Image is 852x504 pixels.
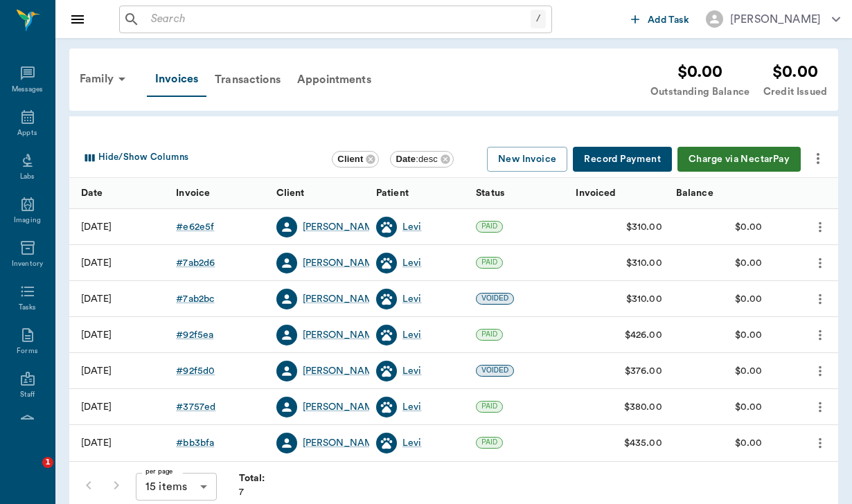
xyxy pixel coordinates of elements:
div: Inventory [12,259,43,269]
div: # e62e5f [176,220,214,234]
button: [PERSON_NAME] [695,6,851,32]
div: 15 items [136,473,217,501]
div: Messages [12,84,44,95]
div: Date [69,178,169,209]
a: Levi [402,364,422,378]
label: per page [145,467,173,476]
button: Sort [544,183,563,203]
div: Imaging [14,215,41,226]
a: Levi [402,328,422,342]
div: # 3757ed [176,400,215,414]
div: # 92f5d0 [176,364,215,378]
button: more [809,323,831,347]
div: / [531,10,546,28]
a: #92f5d0 [176,364,215,378]
div: Levi [402,400,422,414]
div: 09/23/25 [81,220,112,234]
span: PAID [477,222,502,231]
div: Date [81,174,103,213]
button: Add Task [625,6,695,32]
div: Transactions [206,63,289,96]
div: 09/13/25 [81,292,112,306]
div: Outstanding Balance [650,84,749,100]
button: Sort [644,183,664,203]
a: #e62e5f [176,220,214,234]
div: Client [269,178,369,209]
span: VOIDED [477,294,513,303]
button: Sort [744,183,763,203]
div: # 7ab2bc [176,292,214,306]
span: PAID [477,330,502,339]
div: Status [469,178,569,209]
div: $0.00 [735,220,762,234]
b: Client [337,154,363,164]
a: Levi [402,436,422,450]
iframe: Intercom live chat [14,457,47,490]
div: $376.00 [625,364,662,378]
div: 09/13/25 [81,256,112,270]
a: Levi [402,220,422,234]
button: Sort [344,183,364,203]
div: 7 [239,471,265,499]
div: Client [276,174,305,213]
div: [PERSON_NAME] [730,11,821,28]
div: Appointments [289,63,380,96]
a: [PERSON_NAME] [303,256,382,270]
div: Labs [20,172,35,182]
a: #bb3bfa [176,436,214,450]
button: Sort [444,183,463,203]
button: more [809,395,831,419]
span: PAID [477,258,502,267]
a: [PERSON_NAME] [303,220,382,234]
div: [PERSON_NAME] [303,436,382,450]
div: $310.00 [626,292,662,306]
div: Invoiced [569,178,668,209]
div: $435.00 [624,436,662,450]
div: $0.00 [763,60,827,84]
div: $426.00 [625,328,662,342]
strong: Total: [239,474,265,483]
button: Sort [145,183,164,203]
div: Invoice [176,174,210,213]
div: Tasks [19,303,36,313]
div: 06/04/25 [81,400,112,414]
div: 05/28/25 [81,436,112,450]
div: 07/02/25 [81,328,112,342]
div: Balance [669,178,769,209]
a: #92f5ea [176,328,213,342]
a: [PERSON_NAME] [303,328,382,342]
div: $310.00 [626,220,662,234]
a: [PERSON_NAME] [303,292,382,306]
button: more [809,287,831,311]
button: Close drawer [64,6,91,33]
div: $310.00 [626,256,662,270]
div: Appts [17,128,37,138]
div: Credit Issued [763,84,827,100]
div: Status [476,174,504,213]
div: $0.00 [735,256,762,270]
div: Staff [20,390,35,400]
span: PAID [477,402,502,411]
button: Sort [811,183,831,203]
a: #3757ed [176,400,215,414]
div: # bb3bfa [176,436,214,450]
button: Record Payment [573,147,672,172]
a: #7ab2bc [176,292,214,306]
a: [PERSON_NAME] [303,364,382,378]
div: $0.00 [650,60,749,84]
button: Select columns [78,147,192,169]
button: more [809,215,831,239]
span: VOIDED [477,366,513,375]
button: more [809,251,831,275]
button: Charge via NectarPay [677,147,801,172]
a: Levi [402,256,422,270]
a: Invoices [147,62,206,97]
div: $0.00 [735,328,762,342]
